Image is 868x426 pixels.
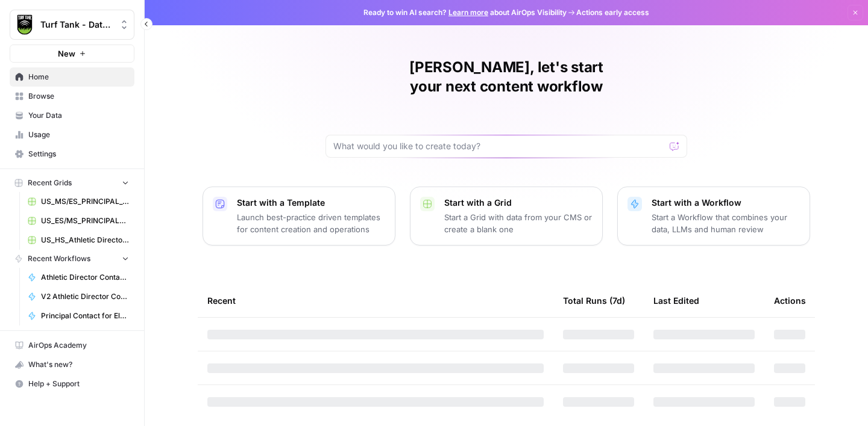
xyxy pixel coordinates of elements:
span: Athletic Director Contact for High Schools [41,272,129,283]
a: Settings [10,144,134,164]
button: Recent Workflows [10,250,134,268]
a: Principal Contact for Elementary Schools [22,306,134,326]
span: Recent Grids [28,177,72,188]
div: Last Edited [653,284,699,317]
span: Turf Tank - Data Team [40,19,113,31]
a: Home [10,67,134,87]
button: Start with a TemplateLaunch best-practice driven templates for content creation and operations [203,187,395,245]
p: Start a Workflow that combines your data, LLMs and human review [652,211,800,235]
span: Settings [28,149,129,159]
span: New [58,48,75,60]
p: Start with a Template [237,197,385,209]
img: Turf Tank - Data Team Logo [14,14,36,35]
button: Recent Grids [10,174,134,192]
a: Usage [10,125,134,144]
a: US_HS_Athletic Director_INICIAL TEST [22,230,134,250]
p: Start with a Grid [444,197,593,209]
span: US_MS/ES_PRINCIPAL_1_INICIAL TEST [41,196,129,207]
p: Launch best-practice driven templates for content creation and operations [237,211,385,235]
div: Total Runs (7d) [563,284,625,317]
a: Learn more [448,8,488,17]
span: Browse [28,91,129,102]
span: Help + Support [28,378,129,389]
button: Start with a GridStart a Grid with data from your CMS or create a blank one [410,187,603,245]
div: What's new? [10,356,134,374]
p: Start a Grid with data from your CMS or create a blank one [444,211,593,235]
span: US_ES/MS_PRINCIPAL_2_INITIAL TEST [41,215,129,226]
span: V2 Athletic Director Contact for High Schools [41,291,129,302]
button: New [10,45,134,63]
a: AirOps Academy [10,336,134,355]
span: US_HS_Athletic Director_INICIAL TEST [41,235,129,245]
input: What would you like to create today? [333,140,665,152]
button: Workspace: Turf Tank - Data Team [10,10,134,40]
button: What's new? [10,355,134,374]
span: Ready to win AI search? about AirOps Visibility [363,7,567,18]
span: Principal Contact for Elementary Schools [41,310,129,321]
span: Usage [28,129,129,140]
span: Home [28,72,129,82]
a: US_ES/MS_PRINCIPAL_2_INITIAL TEST [22,211,134,230]
span: Actions early access [576,7,649,18]
div: Recent [207,284,544,317]
p: Start with a Workflow [652,197,800,209]
a: Browse [10,87,134,106]
a: Your Data [10,106,134,125]
span: AirOps Academy [28,340,129,351]
span: Recent Workflows [28,253,90,264]
a: US_MS/ES_PRINCIPAL_1_INICIAL TEST [22,192,134,211]
a: V2 Athletic Director Contact for High Schools [22,287,134,306]
span: Your Data [28,110,129,121]
a: Athletic Director Contact for High Schools [22,268,134,287]
button: Help + Support [10,374,134,394]
button: Start with a WorkflowStart a Workflow that combines your data, LLMs and human review [617,187,810,245]
div: Actions [774,284,806,317]
h1: [PERSON_NAME], let's start your next content workflow [325,58,687,96]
